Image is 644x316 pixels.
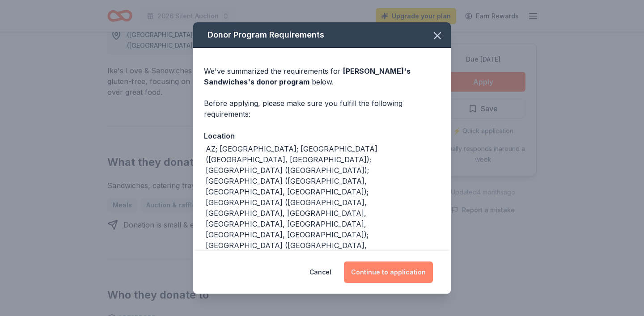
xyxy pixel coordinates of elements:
[204,98,440,119] div: Before applying, please make sure you fulfill the following requirements:
[204,130,440,142] div: Location
[206,143,440,261] div: AZ; [GEOGRAPHIC_DATA]; [GEOGRAPHIC_DATA] ([GEOGRAPHIC_DATA], [GEOGRAPHIC_DATA]); [GEOGRAPHIC_DATA...
[204,66,440,87] div: We've summarized the requirements for below.
[344,261,433,283] button: Continue to application
[309,261,331,283] button: Cancel
[193,22,451,48] div: Donor Program Requirements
